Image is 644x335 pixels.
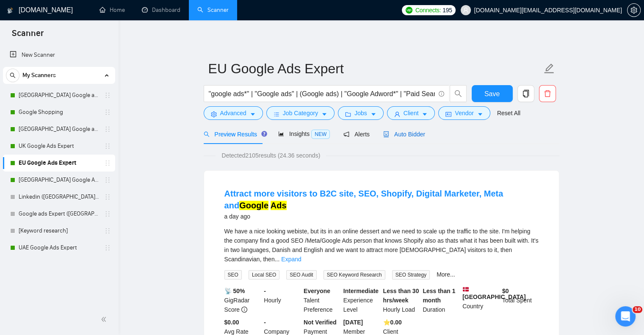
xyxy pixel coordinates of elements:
[264,319,266,326] b: -
[19,155,99,172] a: EU Google Ads Expert
[539,85,556,102] button: delete
[224,227,539,264] div: We have a nice looking webiste, but its in an online dessert and we need to scale up the traffic ...
[264,288,266,294] b: -
[271,201,287,210] mark: Ads
[627,7,640,14] span: setting
[383,131,389,137] span: robot
[406,7,412,14] img: upwork-logo.png
[404,108,419,118] span: Client
[19,121,99,138] a: [GEOGRAPHIC_DATA] Google ads Expert
[381,286,421,314] div: Hourly Load
[392,270,430,280] span: SEO Strategy
[19,172,99,188] a: [GEOGRAPHIC_DATA] Google Ads Expert
[142,6,180,14] a: dashboardDashboard
[224,270,242,280] span: SEO
[437,271,455,278] a: More...
[423,288,455,304] b: Less than 1 month
[472,85,513,102] button: Save
[439,91,444,97] span: info-circle
[281,256,301,263] a: Expand
[224,211,539,221] div: a day ago
[104,244,111,251] span: holder
[463,7,469,13] span: user
[220,108,246,118] span: Advanced
[343,131,370,138] span: Alerts
[633,306,642,313] span: 10
[627,3,641,17] button: setting
[345,111,351,117] span: folder
[260,130,268,138] div: Tooltip anchor
[7,4,13,17] img: logo
[461,286,500,314] div: Country
[502,288,509,294] b: $ 0
[500,286,540,314] div: Total Spent
[3,67,115,256] li: My Scanners
[323,270,385,280] span: SEO Keyword Research
[5,27,50,45] span: Scanner
[3,47,115,64] li: New Scanner
[19,239,99,256] a: UAE Google Ads Expert
[104,194,111,200] span: holder
[275,256,280,263] span: ...
[421,286,461,314] div: Duration
[209,89,435,99] input: Search Freelance Jobs...
[104,160,111,166] span: holder
[216,151,326,160] span: Detected 2105 results (24.36 seconds)
[518,90,534,97] span: copy
[104,109,111,116] span: holder
[250,111,256,117] span: caret-down
[224,189,503,210] a: Attract more visitors to B2C site, SEO, Shopify, Digital Marketer, Meta andGoogle Ads
[422,111,428,117] span: caret-down
[462,286,526,300] b: [GEOGRAPHIC_DATA]
[197,6,229,14] a: searchScanner
[477,111,483,117] span: caret-down
[104,227,111,234] span: holder
[224,228,539,263] span: We have a nice looking webiste, but its in an online dessert and we need to scale up the traffic ...
[204,131,210,137] span: search
[450,90,466,97] span: search
[394,111,400,117] span: user
[370,111,376,117] span: caret-down
[278,131,284,137] span: area-chart
[208,58,542,79] input: Scanner name...
[627,7,641,14] a: setting
[383,288,419,304] b: Less than 30 hrs/week
[6,72,19,78] span: search
[302,286,342,314] div: Talent Preference
[539,90,556,97] span: delete
[100,6,125,14] a: homeHome
[438,106,490,120] button: idcardVendorcaret-down
[101,315,109,324] span: double-left
[283,108,318,118] span: Job Category
[463,286,469,292] img: 🇩🇰
[104,126,111,133] span: holder
[274,111,279,117] span: bars
[455,108,473,118] span: Vendor
[239,201,268,210] mark: Google
[266,106,334,120] button: barsJob Categorycaret-down
[304,319,337,326] b: Not Verified
[445,111,451,117] span: idcard
[19,188,99,205] a: Linkedin ([GEOGRAPHIC_DATA]) no bids
[278,130,330,137] span: Insights
[104,143,111,150] span: holder
[19,205,99,222] a: Google ads Expert ([GEOGRAPHIC_DATA]) no bids
[343,319,363,326] b: [DATE]
[442,6,452,15] span: 195
[354,108,367,118] span: Jobs
[615,306,636,327] iframe: Intercom live chat
[224,319,239,326] b: $0.00
[304,288,330,294] b: Everyone
[262,286,302,314] div: Hourly
[104,210,111,217] span: holder
[211,111,217,117] span: setting
[6,69,19,82] button: search
[311,130,330,139] span: NEW
[241,307,247,313] span: info-circle
[19,138,99,155] a: UK Google Ads Expert
[321,111,327,117] span: caret-down
[10,47,108,64] a: New Scanner
[223,286,263,314] div: GigRadar Score
[19,87,99,104] a: [GEOGRAPHIC_DATA] Google ads Expert
[342,286,381,314] div: Experience Level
